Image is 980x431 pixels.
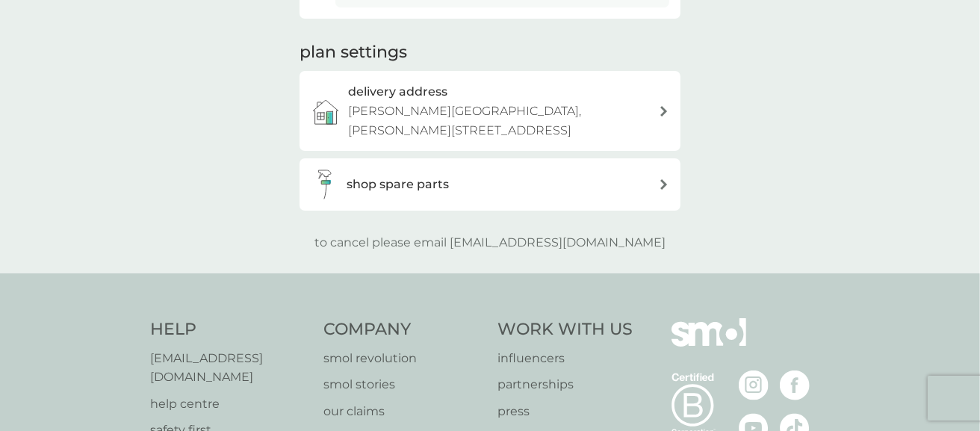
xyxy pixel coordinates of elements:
[150,349,309,387] a: [EMAIL_ADDRESS][DOMAIN_NAME]
[314,233,666,252] p: to cancel please email [EMAIL_ADDRESS][DOMAIN_NAME]
[497,402,633,421] a: press
[324,402,483,421] a: our claims
[324,375,483,394] a: smol stories
[300,71,680,151] a: delivery address[PERSON_NAME][GEOGRAPHIC_DATA], [PERSON_NAME][STREET_ADDRESS]
[348,102,659,140] p: [PERSON_NAME][GEOGRAPHIC_DATA], [PERSON_NAME][STREET_ADDRESS]
[348,82,447,102] h3: delivery address
[497,318,633,341] h4: Work With Us
[672,318,746,369] img: smol
[150,394,309,414] a: help centre
[300,41,407,64] h2: plan settings
[347,175,449,194] h3: shop spare parts
[300,158,680,211] button: shop spare parts
[780,370,810,400] img: visit the smol Facebook page
[324,349,483,368] a: smol revolution
[739,370,769,400] img: visit the smol Instagram page
[324,318,483,341] h4: Company
[497,349,633,368] a: influencers
[497,375,633,394] a: partnerships
[150,318,309,341] h4: Help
